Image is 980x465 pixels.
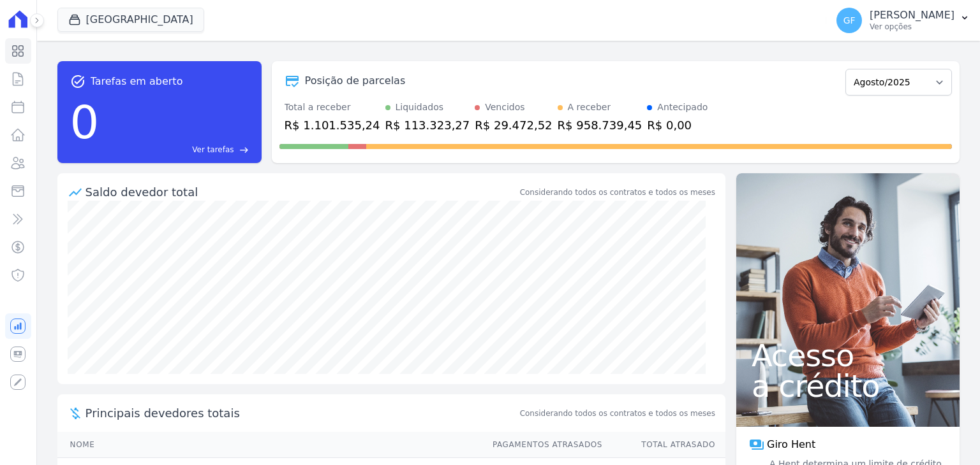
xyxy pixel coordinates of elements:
div: Posição de parcelas [305,73,406,89]
div: R$ 0,00 [647,117,708,134]
div: R$ 958.739,45 [558,117,642,134]
th: Pagamentos Atrasados [480,432,603,458]
span: Ver tarefas [192,144,234,155]
div: A receber [568,101,611,114]
p: [PERSON_NAME] [870,9,954,22]
span: a crédito [752,371,944,401]
span: Tarefas em aberto [91,74,183,89]
div: Total a receber [285,101,380,114]
span: Considerando todos os contratos e todos os meses [520,408,715,419]
a: Ver tarefas east [104,144,248,155]
span: east [239,145,249,155]
div: R$ 1.101.535,24 [285,117,380,134]
div: Antecipado [657,101,708,114]
div: 0 [70,89,100,155]
div: Liquidados [396,101,444,114]
div: Vencidos [485,101,524,114]
div: R$ 113.323,27 [385,117,470,134]
th: Nome [57,432,480,458]
th: Total Atrasado [603,432,725,458]
span: Giro Hent [767,437,815,452]
p: Ver opções [870,22,954,32]
div: Considerando todos os contratos e todos os meses [520,187,715,198]
span: Principais devedores totais [85,404,517,422]
span: Acesso [752,340,944,371]
span: GF [843,16,856,25]
div: Saldo devedor total [85,183,517,201]
button: GF [PERSON_NAME] Ver opções [826,3,980,38]
button: [GEOGRAPHIC_DATA] [57,8,204,32]
div: R$ 29.472,52 [475,117,552,134]
span: task_alt [70,74,85,89]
